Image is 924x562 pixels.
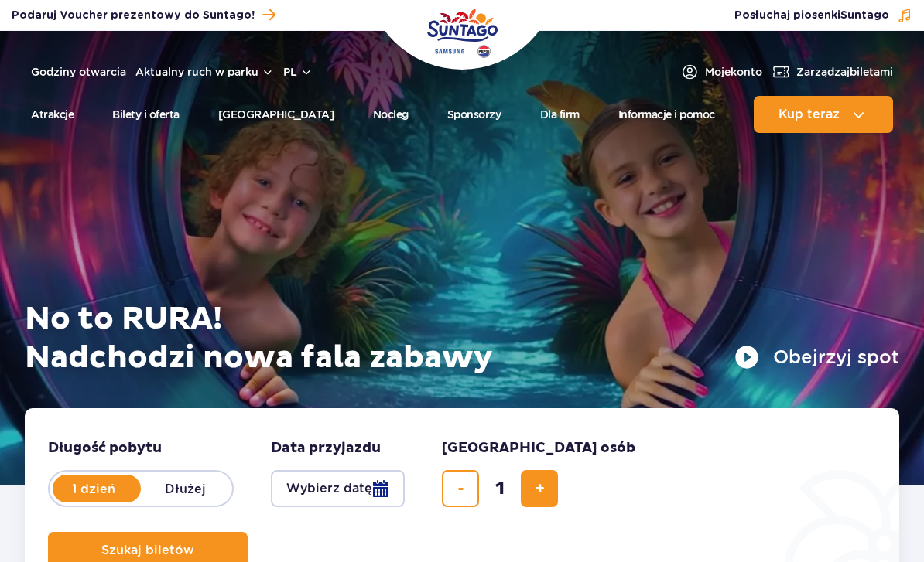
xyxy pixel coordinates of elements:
[796,64,893,80] span: Zarządzaj biletami
[12,5,275,26] a: Podaruj Voucher prezentowy do Suntago!
[25,300,899,377] h1: No to RURA! Nadchodzi nowa fala zabawy
[141,472,229,505] label: Dłużej
[373,96,409,133] a: Nocleg
[442,439,635,458] span: [GEOGRAPHIC_DATA] osób
[734,8,889,23] span: Posłuchaj piosenki
[618,96,715,133] a: Informacje i pomoc
[447,96,501,133] a: Sponsorzy
[271,439,381,458] span: Data przyjazdu
[31,96,74,133] a: Atrakcje
[705,64,762,80] span: Moje konto
[112,96,180,133] a: Bilety i oferta
[50,472,138,505] label: 1 dzień
[840,10,889,21] span: Suntago
[754,96,893,133] button: Kup teraz
[271,470,405,507] button: Wybierz datę
[779,107,840,121] span: Kup teraz
[521,470,558,507] button: dodaj bilet
[48,439,162,458] span: Długość pobytu
[772,63,893,81] a: Zarządzajbiletami
[442,470,479,507] button: usuń bilet
[540,96,580,133] a: Dla firm
[218,96,334,133] a: [GEOGRAPHIC_DATA]
[734,345,899,370] button: Obejrzyj spot
[283,64,313,80] button: pl
[135,66,274,78] button: Aktualny ruch w parku
[680,63,762,81] a: Mojekonto
[481,470,518,507] input: liczba biletów
[12,8,255,23] span: Podaruj Voucher prezentowy do Suntago!
[734,8,912,23] button: Posłuchaj piosenkiSuntago
[101,543,194,557] span: Szukaj biletów
[31,64,126,80] a: Godziny otwarcia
